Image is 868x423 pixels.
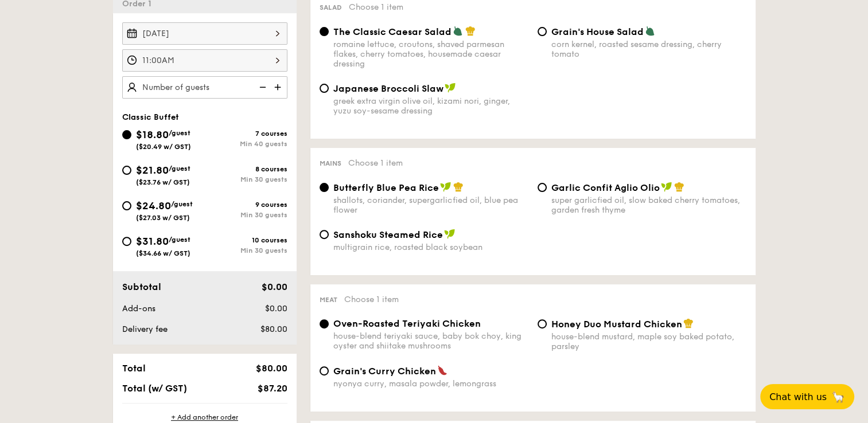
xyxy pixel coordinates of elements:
[831,390,845,404] span: 🦙
[122,383,187,394] span: Total (w/ GST)
[453,182,464,192] img: icon-chef-hat.a58ddaea.svg
[551,195,746,215] div: super garlicfied oil, slow baked cherry tomatoes, garden fresh thyme
[136,235,169,248] span: $31.80
[320,296,337,304] span: Meat
[122,281,161,292] span: Subtotal
[551,332,746,351] div: house-blend mustard, maple soy baked potato, parsley
[344,295,399,304] span: Choose 1 item
[333,182,439,193] span: Butterfly Blue Pea Rice
[333,229,443,240] span: Sanshoku Steamed Rice
[440,182,451,192] img: icon-vegan.f8ff3823.svg
[136,249,190,257] span: ($34.66 w/ GST)
[122,112,179,122] span: Classic Buffet
[136,178,190,186] span: ($23.76 w/ GST)
[333,331,528,351] div: house-blend teriyaki sauce, baby bok choy, king oyster and shiitake mushrooms
[349,2,403,12] span: Choose 1 item
[760,384,854,409] button: Chat with us🦙
[270,76,287,98] img: icon-add.58712e84.svg
[445,83,456,93] img: icon-vegan.f8ff3823.svg
[320,27,329,36] input: The Classic Caesar Saladromaine lettuce, croutons, shaved parmesan flakes, cherry tomatoes, house...
[320,366,329,375] input: Grain's Curry Chickennyonya curry, masala powder, lemongrass
[333,26,451,37] span: The Classic Caesar Salad
[645,26,655,36] img: icon-vegetarian.fe4039eb.svg
[122,76,287,99] input: Number of guests
[320,230,329,239] input: Sanshoku Steamed Ricemultigrain rice, roasted black soybean
[333,40,528,69] div: romaine lettuce, croutons, shaved parmesan flakes, cherry tomatoes, housemade caesar dressing
[205,165,287,173] div: 8 courses
[465,26,476,36] img: icon-chef-hat.a58ddaea.svg
[122,304,155,314] span: Add-ons
[122,363,146,374] span: Total
[333,366,436,377] span: Grain's Curry Chicken
[333,318,481,329] span: Oven-Roasted Teriyaki Chicken
[683,318,694,328] img: icon-chef-hat.a58ddaea.svg
[205,246,287,254] div: Min 30 guests
[169,236,190,244] span: /guest
[333,242,528,252] div: multigrain rice, roasted black soybean
[205,140,287,148] div: Min 40 guests
[169,164,190,173] span: /guest
[769,391,827,402] span: Chat with us
[205,211,287,219] div: Min 30 guests
[136,214,190,222] span: ($27.03 w/ GST)
[136,143,191,151] span: ($20.49 w/ GST)
[320,319,329,328] input: Oven-Roasted Teriyaki Chickenhouse-blend teriyaki sauce, baby bok choy, king oyster and shiitake ...
[333,96,528,116] div: greek extra virgin olive oil, kizami nori, ginger, yuzu soy-sesame dressing
[320,3,342,11] span: Salad
[551,182,660,193] span: Garlic Confit Aglio Olio
[205,236,287,244] div: 10 courses
[253,76,270,98] img: icon-reduce.1d2dbef1.svg
[136,164,169,177] span: $21.80
[320,84,329,93] input: Japanese Broccoli Slawgreek extra virgin olive oil, kizami nori, ginger, yuzu soy-sesame dressing
[348,158,403,168] span: Choose 1 item
[122,166,131,175] input: $21.80/guest($23.76 w/ GST)8 coursesMin 30 guests
[122,22,287,45] input: Event date
[169,129,190,137] span: /guest
[538,27,547,36] input: Grain's House Saladcorn kernel, roasted sesame dressing, cherry tomato
[205,175,287,183] div: Min 30 guests
[661,182,672,192] img: icon-vegan.f8ff3823.svg
[674,182,684,192] img: icon-chef-hat.a58ddaea.svg
[136,128,169,141] span: $18.80
[538,183,547,192] input: Garlic Confit Aglio Oliosuper garlicfied oil, slow baked cherry tomatoes, garden fresh thyme
[551,319,682,330] span: Honey Duo Mustard Chicken
[264,304,287,314] span: $0.00
[437,365,447,375] img: icon-spicy.37a8142b.svg
[333,83,443,94] span: Japanese Broccoli Slaw
[261,281,287,292] span: $0.00
[320,183,329,192] input: Butterfly Blue Pea Riceshallots, coriander, supergarlicfied oil, blue pea flower
[255,363,287,374] span: $80.00
[122,130,131,139] input: $18.80/guest($20.49 w/ GST)7 coursesMin 40 guests
[122,413,287,422] div: + Add another order
[136,199,171,212] span: $24.80
[260,324,287,334] span: $80.00
[333,379,528,389] div: nyonya curry, masala powder, lemongrass
[551,40,746,59] div: corn kernel, roasted sesame dressing, cherry tomato
[453,26,463,36] img: icon-vegetarian.fe4039eb.svg
[320,159,341,167] span: Mains
[257,383,287,394] span: $87.20
[171,200,193,208] span: /guest
[122,237,131,246] input: $31.80/guest($34.66 w/ GST)10 coursesMin 30 guests
[122,49,287,72] input: Event time
[333,195,528,215] div: shallots, coriander, supergarlicfied oil, blue pea flower
[122,324,168,334] span: Delivery fee
[205,201,287,209] div: 9 courses
[538,319,547,328] input: Honey Duo Mustard Chickenhouse-blend mustard, maple soy baked potato, parsley
[122,201,131,210] input: $24.80/guest($27.03 w/ GST)9 coursesMin 30 guests
[551,26,644,37] span: Grain's House Salad
[444,229,456,239] img: icon-vegan.f8ff3823.svg
[205,130,287,138] div: 7 courses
